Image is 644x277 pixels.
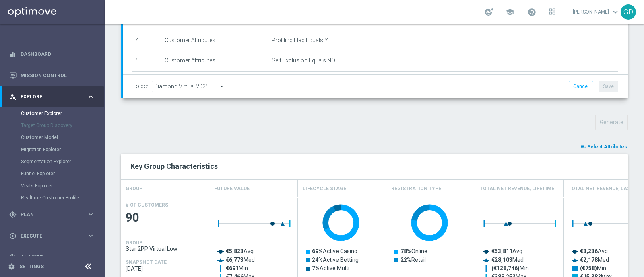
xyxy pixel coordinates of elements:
text: Min [491,265,529,272]
tspan: 24% [312,256,323,263]
tspan: 78% [400,248,411,254]
h4: SNAPSHOT DATE [126,259,167,265]
a: Funnel Explorer [21,170,84,177]
tspan: €691 [226,265,239,271]
tspan: €6,773 [226,256,244,263]
button: Mission Control [9,72,95,79]
div: Migration Explorer [21,144,104,156]
a: Segmentation Explorer [21,158,84,165]
button: Cancel [569,81,593,92]
span: 90 [126,210,204,226]
h4: # OF CUSTOMERS [126,202,168,208]
i: equalizer [9,51,17,58]
text: Active Casino [312,248,357,254]
span: Profiling Flag Equals Y [272,37,328,44]
i: keyboard_arrow_right [87,211,95,218]
td: 4 [132,31,161,51]
tspan: (€758) [580,265,597,272]
tspan: 69% [312,248,323,254]
text: Avg [226,248,254,254]
text: Med [580,256,609,263]
h4: Total Net Revenue, Lifetime [480,182,554,196]
tspan: 7% [312,265,320,271]
span: Explore [21,94,87,99]
text: Min [226,265,248,271]
a: Mission Control [21,65,95,86]
text: Med [226,256,255,263]
span: Plan [21,212,87,217]
button: gps_fixed Plan keyboard_arrow_right [9,211,95,218]
i: gps_fixed [9,211,17,218]
div: GD [621,4,636,20]
a: Migration Explorer [21,146,84,153]
button: Generate [595,115,628,130]
span: Star 2PP Virtual Low [126,246,204,252]
i: keyboard_arrow_right [87,253,95,261]
button: Save [599,81,618,92]
button: track_changes Analyze keyboard_arrow_right [9,254,95,261]
td: Customer Attributes [161,71,268,91]
label: Folder [132,83,149,90]
text: Retail [400,256,426,263]
div: Analyze [9,254,87,261]
tspan: €53,811 [491,248,512,254]
tspan: €28,103 [491,256,512,263]
td: Customer Attributes [161,51,268,71]
div: Execute [9,232,87,240]
tspan: €2,178 [580,256,598,263]
div: Segmentation Explorer [21,156,104,168]
div: Funnel Explorer [21,168,104,180]
button: person_search Explore keyboard_arrow_right [9,94,95,100]
text: Avg [491,248,522,254]
h4: Future Value [214,182,250,196]
tspan: €3,236 [580,248,598,254]
a: Realtime Customer Profile [21,195,84,201]
div: Plan [9,211,87,218]
h4: Lifecycle Stage [303,182,346,196]
i: keyboard_arrow_right [87,93,95,101]
div: Mission Control [9,65,95,86]
div: Customer Explorer [21,107,104,119]
i: track_changes [9,254,17,261]
i: play_circle_outline [9,232,17,240]
span: keyboard_arrow_down [611,8,620,16]
tspan: €5,823 [226,248,244,254]
h4: GROUP [126,240,142,246]
a: Visits Explorer [21,183,84,189]
button: equalizer Dashboard [9,51,95,57]
i: keyboard_arrow_right [87,232,95,240]
a: Customer Model [21,134,84,141]
td: 5 [132,51,161,71]
tspan: 22% [400,256,411,263]
i: playlist_add_check [580,144,586,150]
span: Select Attributes [587,144,627,150]
h2: Key Group Characteristics [130,162,618,171]
span: Analyze [21,255,87,260]
span: Self Exclusion Equals NO [272,57,335,64]
td: Customer Attributes [161,31,268,51]
span: 2025-08-28 [126,265,204,272]
text: Online [400,248,427,254]
h4: Registration Type [391,182,441,196]
tspan: (€128,746) [491,265,520,272]
text: Min [580,265,606,272]
a: Customer Explorer [21,110,84,117]
span: school [506,8,514,16]
div: Dashboard [9,43,95,65]
div: Customer Model [21,131,104,144]
a: Settings [19,264,44,269]
div: Visits Explorer [21,180,104,192]
div: Target Group Discovery [21,119,104,131]
a: Dashboard [21,43,95,65]
button: play_circle_outline Execute keyboard_arrow_right [9,233,95,239]
div: Realtime Customer Profile [21,192,104,204]
i: person_search [9,93,17,101]
text: Active Multi [312,265,349,271]
button: playlist_add_check Select Attributes [580,142,628,151]
text: Avg [580,248,608,254]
